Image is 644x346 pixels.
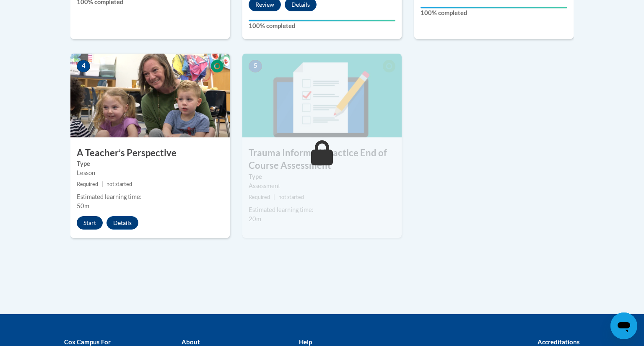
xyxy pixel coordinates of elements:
button: Start [77,216,103,230]
div: Your progress [249,20,395,21]
h3: A Teacher’s Perspective [70,147,230,160]
iframe: Button to launch messaging window [610,312,637,339]
b: Help [299,338,312,346]
div: Lesson [77,168,223,178]
div: Your progress [421,7,567,8]
h3: Trauma Informed Practice End of Course Assessment [242,147,402,173]
label: 100% completed [421,8,567,18]
div: Assessment [249,181,395,191]
span: not started [278,194,304,200]
button: Details [106,216,138,230]
div: Estimated learning time: [249,205,395,214]
span: 4 [77,60,90,72]
span: Required [249,194,270,200]
label: Type [249,172,395,181]
span: 50m [77,202,89,209]
img: Course Image [70,54,230,137]
span: 5 [249,60,262,72]
span: Required [77,181,98,187]
span: not started [106,181,132,187]
b: Accreditations [538,338,580,346]
label: Type [77,159,223,168]
span: 20m [249,215,261,222]
span: | [273,194,275,200]
div: Estimated learning time: [77,192,223,201]
b: About [182,338,200,346]
img: Course Image [242,54,402,137]
label: 100% completed [249,21,395,31]
b: Cox Campus For [64,338,111,346]
span: | [101,181,103,187]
